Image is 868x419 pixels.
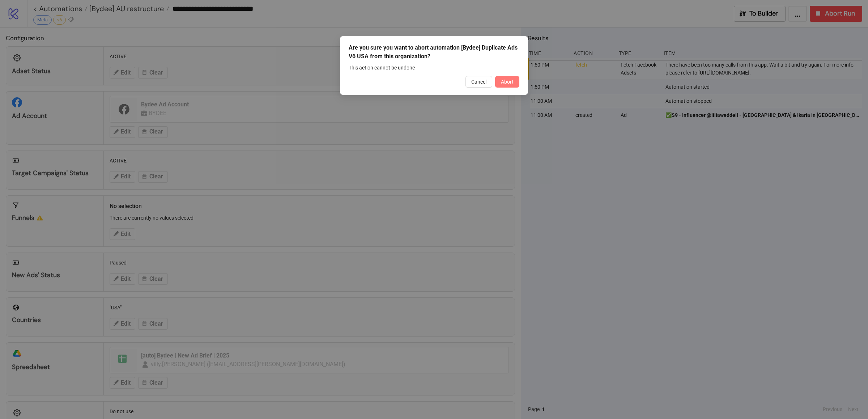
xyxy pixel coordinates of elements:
div: Are you sure you want to abort automation [Bydee] Duplicate Ads V6 USA from this organization? [349,43,519,61]
span: Cancel [471,79,486,85]
button: Abort [495,76,519,88]
span: Abort [501,79,514,85]
div: This action cannot be undone [349,64,519,72]
button: Cancel [465,76,492,88]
